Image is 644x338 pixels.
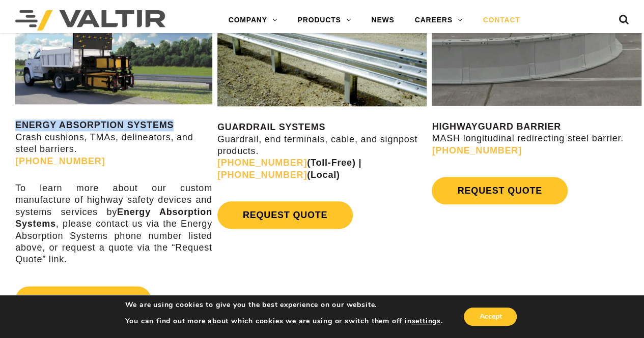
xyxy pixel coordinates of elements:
a: REQUEST QUOTE [15,286,151,314]
a: COMPANY [218,10,288,30]
p: We are using cookies to give you the best experience on our website. [125,300,443,310]
strong: (Toll-Free) | (Local) [217,158,361,179]
img: Valtir [15,10,165,30]
p: Crash cushions, TMAs, delineators, and steel barriers. [15,119,212,167]
strong: HIGHWAYGUARD BARRIER [432,121,561,132]
img: Radius-Barrier-Section-Highwayguard3 [432,1,641,106]
a: [PHONE_NUMBER] [217,170,307,180]
p: MASH longitudinal redirecting steel barrier. [432,121,641,157]
p: To learn more about our custom manufacture of highway safety devices and systems services by , pl... [15,182,212,266]
a: CONTACT [472,10,530,30]
a: [PHONE_NUMBER] [15,156,105,166]
a: [PHONE_NUMBER] [432,145,521,156]
strong: ENERGY ABSORPTION SYSTEMS [15,120,174,130]
img: Guardrail Contact Us Page Image [217,1,427,106]
a: REQUEST QUOTE [217,201,353,229]
a: PRODUCTS [288,10,361,30]
button: Accept [464,308,517,326]
a: CAREERS [405,10,473,30]
a: REQUEST QUOTE [432,177,567,204]
p: Guardrail, end terminals, cable, and signpost products. [217,121,427,181]
p: You can find out more about which cookies we are using or switch them off in . [125,317,443,326]
a: [PHONE_NUMBER] [217,158,307,168]
strong: GUARDRAIL SYSTEMS [217,122,325,132]
a: NEWS [361,10,404,30]
img: SS180M Contact Us Page Image [15,1,212,104]
button: settings [411,317,440,326]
